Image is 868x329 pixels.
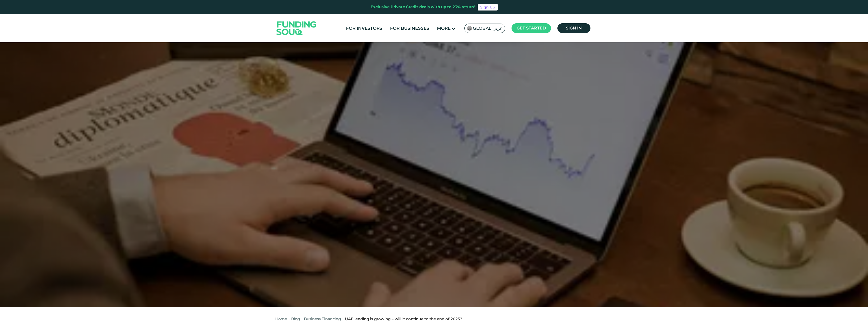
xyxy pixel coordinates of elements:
[566,26,582,30] span: Sign in
[345,316,462,322] div: UAE lending is growing – will it continue to the end of 2025?
[478,4,498,11] a: Sign Up
[473,25,502,31] span: Global عربي
[517,26,546,30] span: Get started
[389,24,431,33] a: For Businesses
[291,316,300,321] a: Blog
[275,316,287,321] a: Home
[271,15,322,41] img: Logo
[437,26,451,31] span: More
[371,4,476,10] div: Exclusive Private Credit deals with up to 23% return*
[557,23,590,33] a: Sign in
[345,24,384,33] a: For Investors
[467,26,472,30] img: SA Flag
[304,316,341,321] a: Business Financing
